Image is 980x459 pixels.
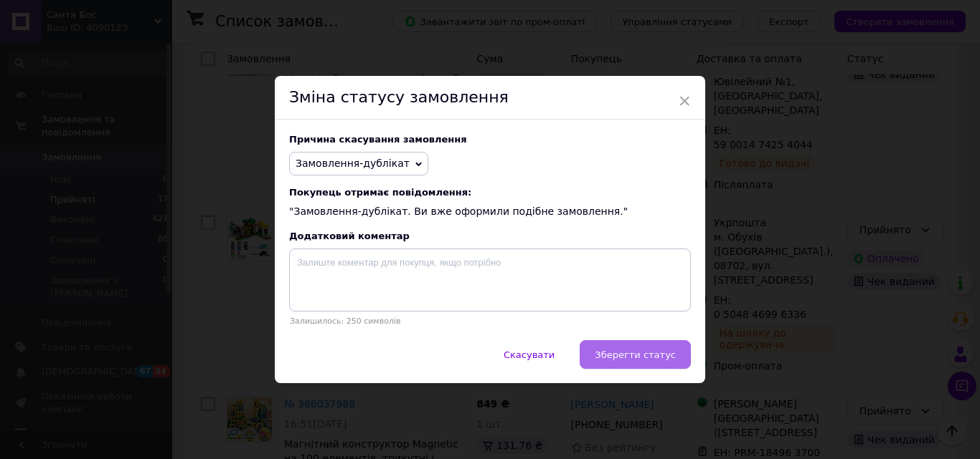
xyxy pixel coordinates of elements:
button: Зберегти статус [580,340,691,369]
span: Покупець отримає повідомлення: [289,187,691,198]
span: Зберегти статус [595,349,676,360]
span: Скасувати [504,349,555,360]
button: Скасувати [489,340,570,369]
span: Замовлення-дублікат [296,158,410,169]
div: Причина скасування замовлення [289,134,691,145]
span: × [678,89,691,113]
div: Додатковий коментар [289,231,691,241]
p: Залишилось: 250 символів [289,317,691,326]
div: Зміна статусу замовлення [275,76,705,120]
div: "Замовлення-дублікат. Ви вже оформили подібне замовлення." [289,187,691,219]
